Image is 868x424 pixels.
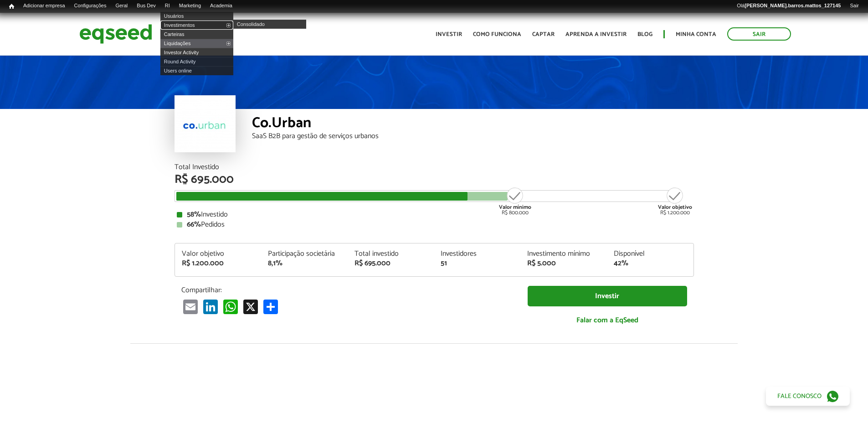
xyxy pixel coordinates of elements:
div: R$ 1.200.000 [182,260,255,267]
a: Academia [205,2,237,10]
div: Disponível [614,250,687,258]
div: R$ 695.000 [175,174,694,186]
div: Investimento mínimo [527,250,600,258]
a: Compartilhar [262,299,280,314]
a: Investir [528,286,687,306]
div: Pedidos [177,221,692,228]
a: Olá[PERSON_NAME].barros.mattos_127145 [732,2,845,10]
div: R$ 1.200.000 [658,186,692,216]
strong: Valor objetivo [658,203,692,212]
a: X [241,299,260,314]
strong: [PERSON_NAME].barros.mattos_127145 [745,3,841,8]
a: Sair [845,2,863,10]
a: Adicionar empresa [19,2,70,10]
a: Investir [436,31,462,37]
a: LinkedIn [201,299,220,314]
div: 51 [441,260,514,267]
div: 42% [614,260,687,267]
span: Início [9,3,14,10]
a: Aprenda a investir [565,31,627,37]
strong: 66% [187,218,201,231]
div: Investidores [441,250,514,258]
a: Email [181,299,200,314]
a: Configurações [70,2,111,10]
div: R$ 695.000 [354,260,427,267]
div: Total Investido [175,164,694,171]
a: Fale conosco [766,387,850,406]
a: RI [160,2,175,10]
a: Blog [637,31,652,37]
strong: Valor mínimo [499,203,531,212]
a: Minha conta [676,31,716,37]
a: Marketing [175,2,205,10]
div: Participação societária [268,250,341,258]
a: Captar [532,31,555,37]
div: Total investido [354,250,427,258]
div: R$ 800.000 [498,186,532,216]
a: WhatsApp [221,299,240,314]
a: Bus Dev [132,2,160,10]
div: Investido [177,211,692,218]
a: Como funciona [473,31,521,37]
img: EqSeed [79,22,152,46]
div: Co.Urban [252,116,694,133]
div: R$ 5.000 [527,260,600,267]
a: Geral [111,2,132,10]
div: SaaS B2B para gestão de serviços urbanos [252,133,694,140]
a: Usuários [160,11,233,21]
div: Valor objetivo [182,250,255,258]
a: Falar com a EqSeed [528,311,687,330]
p: Compartilhar: [181,286,514,295]
a: Início [5,2,19,11]
div: 8,1% [268,260,341,267]
a: Sair [727,27,791,41]
strong: 58% [187,208,201,221]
